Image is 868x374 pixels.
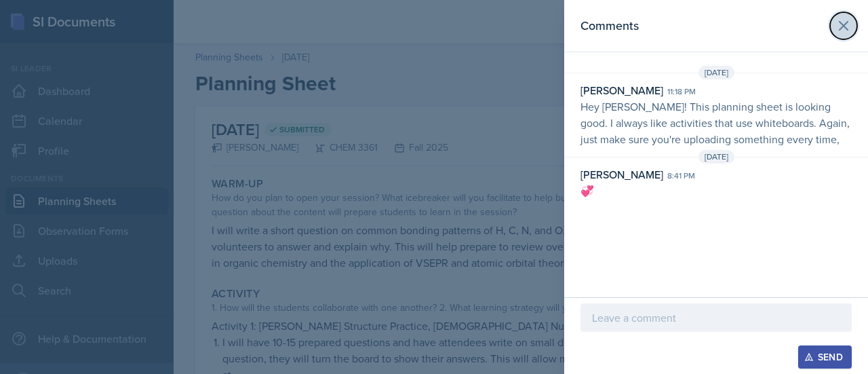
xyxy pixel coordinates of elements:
span: [DATE] [698,150,734,164]
h2: Comments [580,16,639,35]
span: [DATE] [698,66,734,79]
div: 8:41 pm [667,170,695,182]
p: 💞 [580,183,852,199]
button: Send [798,345,852,369]
p: Hey [PERSON_NAME]! This planning sheet is looking good. I always like activities that use whitebo... [580,98,852,147]
div: 11:18 pm [667,86,696,98]
div: [PERSON_NAME] [580,166,663,183]
div: [PERSON_NAME] [580,82,663,98]
div: Send [807,352,843,362]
